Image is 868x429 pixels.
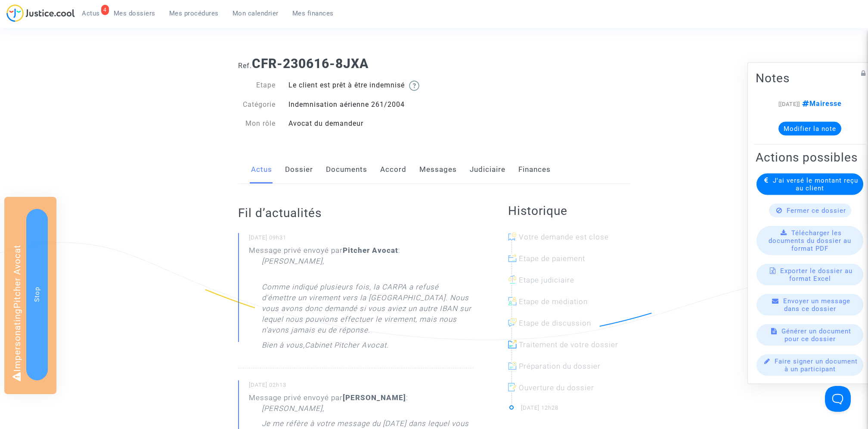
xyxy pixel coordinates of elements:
[238,205,474,221] h2: Fil d’actualités
[249,245,474,355] div: Message privé envoyé par :
[419,155,457,184] a: Messages
[787,207,846,214] span: Fermer ce dossier
[285,7,341,20] a: Mes finances
[4,197,56,394] div: Impersonating
[251,155,272,184] a: Actus
[285,155,313,184] a: Dossier
[470,155,505,184] a: Judiciaire
[162,7,226,20] a: Mes procédures
[326,155,367,184] a: Documents
[769,229,851,252] span: Télécharger les documents du dossier au format PDF
[232,9,279,17] span: Mon calendrier
[75,7,107,20] a: 4Actus
[282,99,434,110] div: Indemnisation aérienne 261/2004
[249,234,474,245] small: [DATE] 09h31
[232,80,282,91] div: Etape
[775,357,858,373] span: Faire signer un document à un participant
[262,271,474,340] p: Comme indiqué plusieurs fois, la CARPA a refusé d'émettre un virement vers la [GEOGRAPHIC_DATA]. ...
[756,71,864,86] h2: Notes
[249,381,474,392] small: [DATE] 02h13
[781,327,851,343] span: Générer un document pour ce dossier
[778,101,800,107] span: [[DATE]]
[292,9,334,17] span: Mes finances
[409,81,419,91] img: help.svg
[232,99,282,110] div: Catégorie
[773,177,858,192] span: J'ai versé le montant reçu au client
[756,150,864,165] h2: Actions possibles
[783,297,850,313] span: Envoyer un message dans ce dossier
[262,403,324,418] p: [PERSON_NAME],
[343,393,406,402] b: [PERSON_NAME]
[101,5,109,15] div: 4
[282,80,434,91] div: Le client est prêt à être indemnisé
[26,209,48,380] button: Stop
[169,9,219,17] span: Mes procédures
[508,203,630,218] h2: Historique
[262,340,305,355] p: Bien à vous,
[33,287,41,302] span: Stop
[780,267,852,283] span: Exporter le dossier au format Excel
[238,62,252,70] span: Ref.
[107,7,162,20] a: Mes dossiers
[380,155,406,184] a: Accord
[82,9,100,17] span: Actus
[226,7,285,20] a: Mon calendrier
[114,9,155,17] span: Mes dossiers
[778,122,841,136] button: Modifier la note
[518,155,551,184] a: Finances
[343,246,398,255] b: Pitcher Avocat
[800,99,842,108] span: Mairesse
[252,56,369,71] b: CFR-230616-8JXA
[519,233,609,241] span: Votre demande est close
[262,256,324,271] p: [PERSON_NAME],
[232,118,282,129] div: Mon rôle
[282,118,434,129] div: Avocat du demandeur
[825,386,851,412] iframe: Help Scout Beacon - Open
[6,4,75,22] img: jc-logo.svg
[305,340,389,355] p: Cabinet Pitcher Avocat.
